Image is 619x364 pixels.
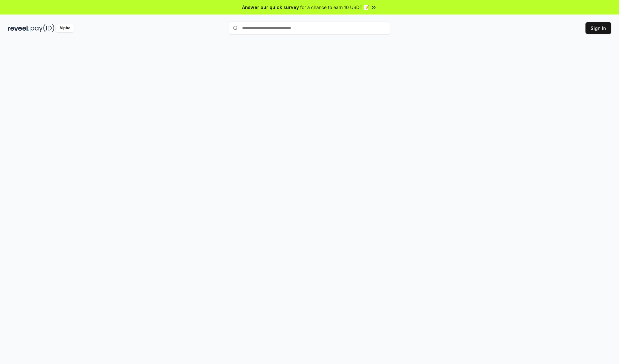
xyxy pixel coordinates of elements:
button: Sign In [585,22,611,34]
div: Alpha [56,24,74,32]
img: reveel_dark [8,24,29,32]
span: for a chance to earn 10 USDT 📝 [300,4,369,11]
img: pay_id [31,24,54,32]
span: Answer our quick survey [242,4,299,11]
